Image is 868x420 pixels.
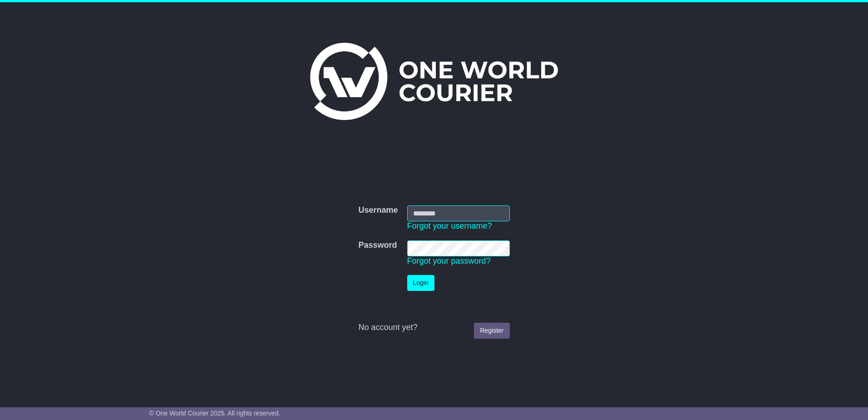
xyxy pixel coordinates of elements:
img: One World [310,43,558,120]
label: Password [358,240,397,250]
a: Forgot your password? [407,256,491,265]
a: Register [474,323,509,339]
a: Forgot your username? [407,221,492,230]
div: No account yet? [358,323,509,333]
span: © One World Courier 2025. All rights reserved. [149,410,281,417]
label: Username [358,205,398,215]
button: Login [407,275,434,291]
